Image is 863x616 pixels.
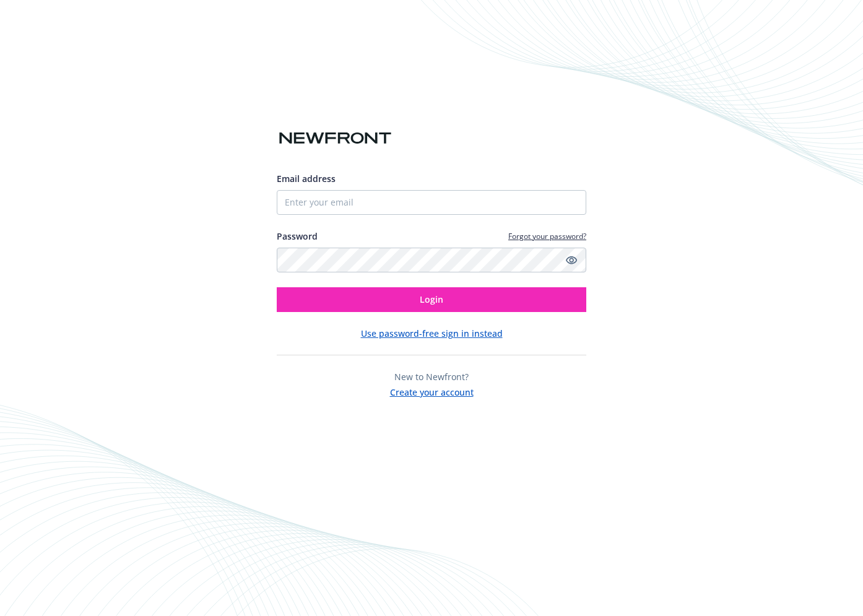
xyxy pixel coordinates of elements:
a: Show password [564,253,579,267]
span: Email address [277,173,336,184]
input: Enter your password [277,248,586,272]
img: Newfront logo [277,128,394,149]
span: New to Newfront? [394,371,469,383]
button: Create your account [390,383,474,399]
span: Login [420,293,443,305]
label: Password [277,230,318,243]
input: Enter your email [277,190,586,215]
button: Use password-free sign in instead [361,327,503,340]
a: Forgot your password? [508,231,586,241]
button: Login [277,287,586,312]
